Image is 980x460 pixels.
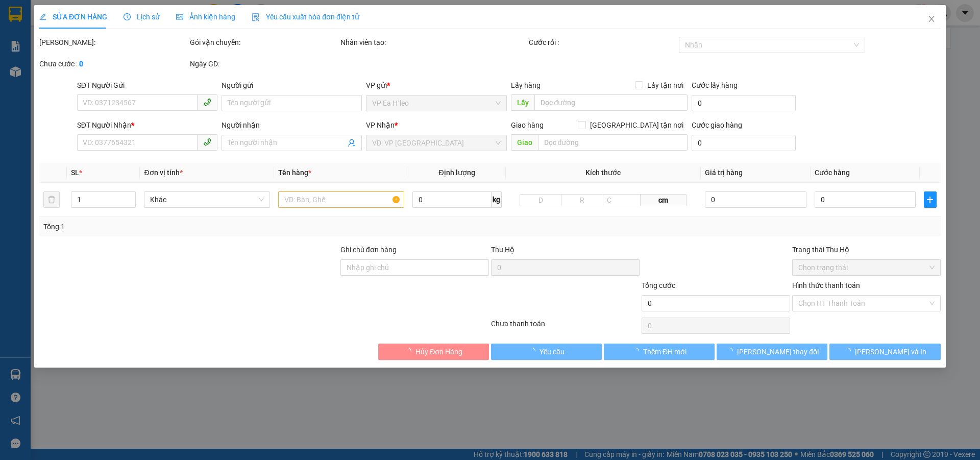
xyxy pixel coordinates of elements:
[278,191,404,208] input: VD: Bàn, Ghế
[511,94,534,111] span: Lấy
[43,221,378,232] div: Tổng: 1
[844,348,855,355] span: loading
[340,246,397,254] label: Ghi chú đơn hàng
[415,346,462,357] span: Hủy Đơn Hàng
[491,246,514,254] span: Thu Hộ
[692,135,796,151] input: Cước giao hàng
[586,119,688,131] span: [GEOGRAPHIC_DATA] tận nơi
[124,13,160,21] span: Lịch sử
[77,80,217,91] div: SĐT Người Gửi
[373,95,501,111] span: VP Ea H`leo
[490,318,641,336] div: Chưa thanh toán
[491,344,602,360] button: Yêu cầu
[511,121,544,129] span: Giao hàng
[726,348,737,355] span: loading
[378,344,489,360] button: Hủy Đơn Hàng
[151,192,264,207] span: Khác
[641,194,687,206] span: cm
[830,344,941,360] button: [PERSON_NAME] và In
[927,15,936,23] span: close
[643,80,688,91] span: Lấy tận nơi
[366,80,507,91] div: VP gửi
[792,281,860,289] label: Hình thức thanh toán
[222,119,362,131] div: Người nhận
[792,244,941,255] div: Trạng thái Thu Hộ
[632,348,643,355] span: loading
[925,196,936,204] span: plus
[737,346,819,357] span: [PERSON_NAME] thay đổi
[692,81,738,89] label: Cước lấy hàng
[39,37,188,48] div: [PERSON_NAME]:
[692,121,742,129] label: Cước giao hàng
[190,58,338,69] div: Ngày GD:
[190,37,338,48] div: Gói vận chuyển:
[348,139,356,147] span: user-add
[642,281,675,289] span: Tổng cước
[520,194,561,206] input: D
[340,259,489,276] input: Ghi chú đơn hàng
[717,344,827,360] button: [PERSON_NAME] thay đổi
[39,58,188,69] div: Chưa cước :
[79,60,83,68] b: 0
[39,13,46,20] span: edit
[511,134,538,151] span: Giao
[252,13,359,21] span: Yêu cầu xuất hóa đơn điện tử
[855,346,926,357] span: [PERSON_NAME] và In
[203,138,211,146] span: phone
[222,80,362,91] div: Người gửi
[798,260,935,275] span: Chọn trạng thái
[815,168,850,177] span: Cước hàng
[278,168,311,177] span: Tên hàng
[144,168,183,177] span: Đơn vị tính
[528,348,540,355] span: loading
[492,191,502,208] span: kg
[340,37,527,48] div: Nhân viên tạo:
[71,168,79,177] span: SL
[585,168,621,177] span: Kích thước
[203,98,211,106] span: phone
[124,13,131,20] span: clock-circle
[43,191,60,208] button: delete
[917,5,946,34] button: Close
[404,348,415,355] span: loading
[366,121,395,129] span: VP Nhận
[176,13,235,21] span: Ảnh kiện hàng
[603,194,641,206] input: C
[534,94,688,111] input: Dọc đường
[439,168,475,177] span: Định lượng
[511,81,541,89] span: Lấy hàng
[77,119,217,131] div: SĐT Người Nhận
[604,344,715,360] button: Thêm ĐH mới
[538,134,688,151] input: Dọc đường
[39,13,107,21] span: SỬA ĐƠN HÀNG
[692,95,796,111] input: Cước lấy hàng
[643,346,687,357] span: Thêm ĐH mới
[561,194,603,206] input: R
[252,13,260,21] img: icon
[529,37,677,48] div: Cước rồi :
[540,346,565,357] span: Yêu cầu
[176,13,183,20] span: picture
[924,191,937,208] button: plus
[705,168,743,177] span: Giá trị hàng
